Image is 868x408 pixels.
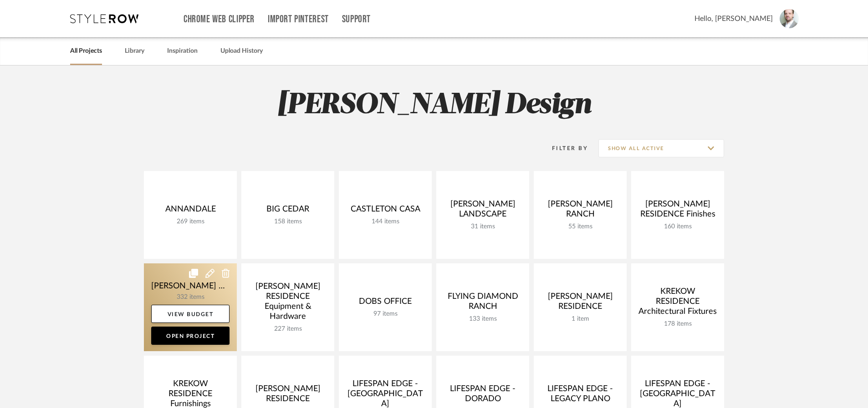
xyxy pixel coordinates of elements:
a: Library [125,45,144,57]
div: 97 items [346,310,424,318]
div: Filter By [540,144,588,153]
div: [PERSON_NAME] LANDSCAPE [444,199,522,223]
div: 55 items [541,223,619,231]
div: [PERSON_NAME] RESIDENCE Equipment & Hardware [249,282,327,325]
div: 31 items [444,223,522,231]
div: [PERSON_NAME] RESIDENCE Finishes [638,199,717,223]
div: 144 items [346,218,424,226]
div: 269 items [151,218,230,226]
div: KREKOW RESIDENCE Architectural Fixtures [638,287,717,320]
div: 133 items [444,315,522,323]
div: [PERSON_NAME] RANCH [541,199,619,223]
div: BIG CEDAR [249,204,327,218]
img: avatar [780,9,799,28]
a: Upload History [220,45,263,57]
div: 227 items [249,325,327,333]
div: [PERSON_NAME] RESIDENCE [249,384,327,408]
a: View Budget [151,305,230,323]
a: Import Pinterest [268,15,329,23]
a: Open Project [151,327,230,345]
a: Chrome Web Clipper [184,15,255,23]
div: LIFESPAN EDGE - DORADO [444,384,522,408]
div: DOBS OFFICE [346,297,424,310]
div: [PERSON_NAME] RESIDENCE [541,292,619,315]
div: 1 item [541,315,619,323]
div: LIFESPAN EDGE - LEGACY PLANO [541,384,619,408]
div: ANNANDALE [151,204,230,218]
div: 158 items [249,218,327,226]
div: CASTLETON CASA [346,204,424,218]
a: Support [342,15,371,23]
div: 160 items [638,223,717,231]
div: 178 items [638,320,717,328]
h2: [PERSON_NAME] Design [106,88,762,122]
a: Inspiration [167,45,198,57]
span: Hello, [PERSON_NAME] [694,13,773,24]
a: All Projects [70,45,102,57]
div: FLYING DIAMOND RANCH [444,292,522,315]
